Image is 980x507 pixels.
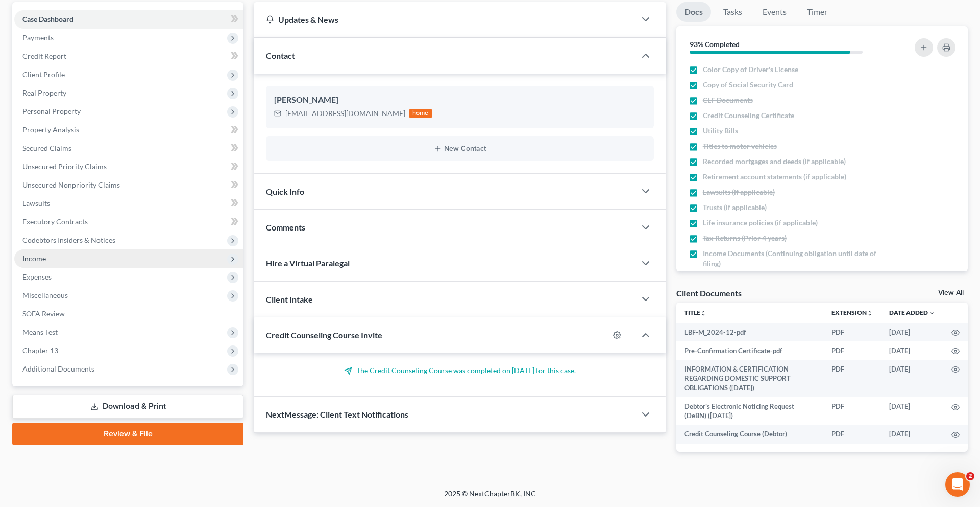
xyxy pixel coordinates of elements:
span: Lawsuits (if applicable) [703,187,775,197]
td: PDF [823,397,881,425]
a: Review & File [12,423,243,445]
span: Income Documents (Continuing obligation until date of filing) [703,248,886,269]
a: Download & Print [12,395,243,419]
span: Case Dashboard [22,15,73,24]
td: LBF-M_2024-12-pdf [676,323,823,341]
span: Life insurance policies (if applicable) [703,218,818,228]
td: [DATE] [881,323,943,341]
td: PDF [823,425,881,444]
a: View All [938,289,964,296]
td: PDF [823,341,881,360]
td: Credit Counseling Course (Debtor) [676,425,823,444]
td: [DATE] [881,341,943,360]
span: Credit Report [22,52,66,60]
span: CLF Documents [703,95,753,105]
span: Credit Counseling Course Invite [266,330,382,340]
a: Events [754,2,795,22]
button: New Contact [274,145,646,153]
td: INFORMATION & CERTIFICATION REGARDING DOMESTIC SUPPORT OBLIGATIONS ([DATE]) [676,360,823,397]
span: Tax Returns (Prior 4 years) [703,233,787,243]
span: Retirement account statements (if applicable) [703,172,846,182]
span: Utility Bills [703,126,738,136]
span: Copy of Social Security Card [703,80,793,90]
a: Extensionunfold_more [831,309,873,316]
div: 2025 © NextChapterBK, INC [199,489,781,507]
span: Payments [22,33,54,42]
span: Means Test [22,328,58,336]
a: Tasks [715,2,750,22]
span: Titles to motor vehicles [703,141,777,151]
span: Codebtors Insiders & Notices [22,236,115,244]
a: Property Analysis [14,121,243,139]
span: Client Intake [266,294,313,304]
span: Quick Info [266,187,304,196]
span: Contact [266,51,295,60]
td: [DATE] [881,425,943,444]
span: Lawsuits [22,199,50,208]
a: Lawsuits [14,194,243,213]
a: Docs [676,2,711,22]
span: Miscellaneous [22,291,68,299]
td: PDF [823,360,881,397]
a: Secured Claims [14,139,243,157]
i: unfold_more [700,310,706,316]
span: 2 [966,472,974,480]
span: Client Profile [22,70,65,79]
span: NextMessage: Client Text Notifications [266,409,408,419]
span: Unsecured Nonpriority Claims [22,180,120,189]
a: Titleunfold_more [684,309,706,316]
td: PDF [823,323,881,341]
span: Unsecured Priority Claims [22,162,107,171]
iframe: Intercom live chat [945,472,970,497]
span: Recorded mortgages and deeds (if applicable) [703,156,846,167]
span: Hire a Virtual Paralegal [266,258,350,268]
a: Timer [799,2,836,22]
span: Chapter 13 [22,346,58,355]
span: Expenses [22,272,52,281]
a: Executory Contracts [14,213,243,231]
div: Updates & News [266,14,623,25]
a: SOFA Review [14,305,243,323]
span: Executory Contracts [22,217,88,226]
span: Additional Documents [22,364,94,373]
div: [PERSON_NAME] [274,94,646,106]
span: Real Property [22,88,66,97]
span: Personal Property [22,107,81,116]
div: Client Documents [676,288,742,298]
div: home [409,109,432,118]
span: Credit Counseling Certificate [703,110,794,121]
span: Secured Claims [22,144,71,152]
span: Income [22,254,46,263]
td: [DATE] [881,397,943,425]
span: Property Analysis [22,125,79,134]
span: Comments [266,222,305,232]
p: The Credit Counseling Course was completed on [DATE] for this case. [266,365,654,376]
span: Color Copy of Driver's License [703,64,798,75]
span: Trusts (if applicable) [703,202,767,213]
td: Debtor's Electronic Noticing Request (DeBN) ([DATE]) [676,397,823,425]
a: Date Added expand_more [889,309,935,316]
a: Case Dashboard [14,10,243,29]
div: [EMAIL_ADDRESS][DOMAIN_NAME] [285,108,405,119]
a: Credit Report [14,47,243,65]
span: SOFA Review [22,309,65,318]
td: Pre-Confirmation Certificate-pdf [676,341,823,360]
a: Unsecured Priority Claims [14,157,243,176]
a: Unsecured Nonpriority Claims [14,176,243,194]
strong: 93% Completed [690,40,740,49]
i: unfold_more [867,310,873,316]
i: expand_more [929,310,935,316]
td: [DATE] [881,360,943,397]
